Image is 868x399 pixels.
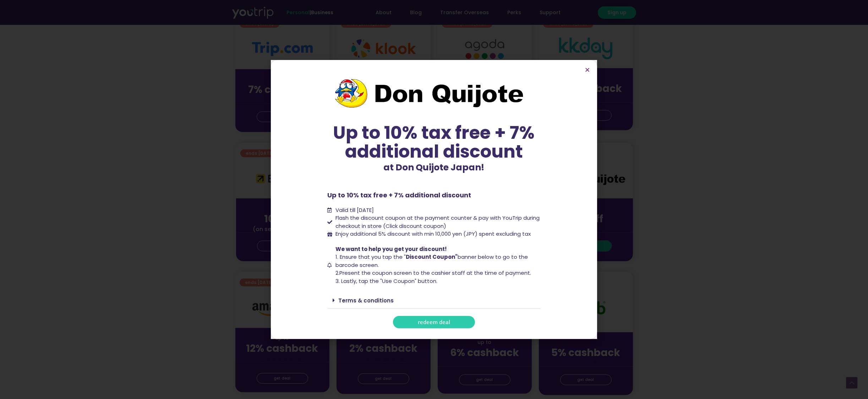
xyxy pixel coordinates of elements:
[406,253,437,261] b: Discount C
[328,190,541,200] p: Up to 10% tax free + 7% additional discount
[437,253,458,261] b: oupon"
[393,316,475,328] a: redeem deal
[334,230,531,238] span: Enjoy additional 5% discount with min 10,000 yen (JPY) spent excluding tax
[334,245,541,285] span: Present the coupon screen to the cashier staff at the time of payment. 3. Lastly, tap the "Use Co...
[328,292,541,309] div: Terms & conditions
[437,253,476,261] span: banner
[335,206,374,214] span: Valid till [DATE]
[585,67,590,72] a: Close
[335,269,339,277] span: 2.
[335,245,447,253] span: We want to help you get your discount!
[335,253,385,261] span: 1. Ensure that you t
[385,253,406,261] span: ap the "
[335,253,528,269] span: below to go to the barcode screen.
[339,297,394,304] a: Terms & conditions
[418,319,450,325] span: redeem deal
[334,214,541,230] span: Flash the discount coupon at the payment counter & pay with YouTrip during checkout in store (Cli...
[328,123,541,161] div: Up to 10% tax free + 7% additional discount
[328,161,541,174] p: at Don Quijote Japan!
